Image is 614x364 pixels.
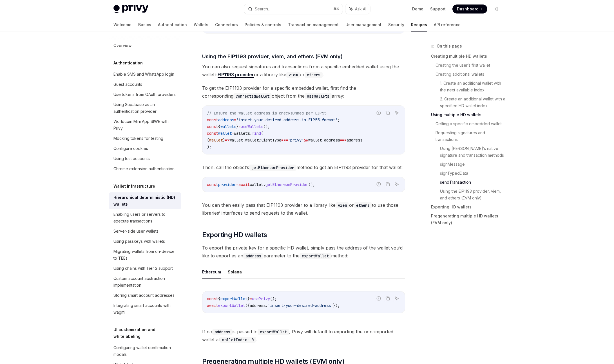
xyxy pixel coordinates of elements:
div: Server-side user wallets [113,228,158,235]
a: Custom account abstraction implementation [109,273,181,290]
a: Using [PERSON_NAME]’s native signature and transaction methods [440,144,505,160]
span: wallets [234,131,250,136]
span: }); [333,303,340,308]
span: Then, call the object’s method to get an EIP1193 provider for that wallet: [202,163,405,171]
a: Authentication [158,18,187,32]
button: Toggle dark mode [492,5,501,14]
span: await [207,303,218,308]
a: EIP1193 provider [218,72,254,78]
a: Overview [109,41,181,51]
a: Transaction management [288,18,339,32]
a: Server-side user wallets [109,226,181,236]
div: Mocking tokens for testing [113,135,163,142]
span: 'privy' [288,138,304,143]
h5: Authentication [113,60,143,66]
a: Using test accounts [109,154,181,164]
span: . [250,131,252,136]
span: . [322,138,324,143]
div: Configuring wallet confirmation modals [113,344,178,358]
button: Ask AI [345,4,370,14]
div: Guest accounts [113,81,142,88]
span: Ask AI [355,6,366,12]
span: getEthereumProvider [265,182,308,187]
span: wallets [220,124,236,129]
button: Copy the contents from the code block [384,295,391,302]
a: Creating the user’s first wallet [436,61,505,70]
span: => [225,138,229,143]
a: Pregenerating multiple HD wallets (EVM only) [431,212,505,227]
a: Using the EIP1193 provider, viem, and ethers (EVM only) [440,187,505,203]
a: Exporting HD wallets [431,203,505,212]
a: Creating multiple HD wallets [431,52,505,61]
div: Storing smart account addresses [113,292,175,299]
code: walletIndex: 0 [220,337,256,343]
span: wallet [250,182,263,187]
div: Custom account abstraction implementation [113,275,178,289]
code: viem [336,202,349,208]
span: { [218,124,220,129]
span: const [207,182,218,187]
span: && [304,138,308,143]
span: usePrivy [252,296,270,301]
span: exportWallet [220,296,247,301]
span: ({ [245,303,250,308]
div: Migrating wallets from on-device to TEEs [113,248,178,262]
span: To export the private key for a specific HD wallet, simply pass the address of the wallet you’d l... [202,244,405,260]
div: Worldcoin Mini App SIWE with Privy [113,118,178,132]
a: Integrating smart accounts with wagmi [109,300,181,317]
span: await [238,182,250,187]
button: Report incorrect code [375,181,382,188]
div: Using chains with Tier 2 support [113,265,173,272]
span: Exporting HD wallets [202,230,267,239]
div: Use tokens from OAuth providers [113,91,176,98]
span: exportWallet [218,303,245,308]
a: Hierarchical deterministic (HD) wallets [109,192,181,209]
span: Using the EIP1193 provider, viem, and ethers (EVM only) [202,53,343,60]
a: Using passkeys with wallets [109,236,181,246]
a: Security [388,18,404,32]
span: . [243,138,245,143]
a: Wallets [194,18,208,32]
span: = [238,124,241,129]
span: address [324,138,340,143]
a: Enabling users or servers to execute transactions [109,209,181,226]
span: { [218,296,220,301]
h5: Wallet infrastructure [113,183,155,190]
span: ⌘ K [333,7,339,11]
code: exportWallet [258,329,289,335]
span: address: [250,303,268,308]
div: Search... [255,6,271,12]
code: address [243,253,264,259]
a: 1. Create an additional wallet with the next available index [440,79,505,95]
span: ) [223,138,225,143]
span: useWallets [241,124,263,129]
button: Report incorrect code [375,295,382,302]
a: Connectors [215,18,238,32]
button: Copy the contents from the code block [384,109,391,116]
div: Configure cookies [113,145,148,152]
span: const [207,131,218,136]
div: Enable SMS and WhatsApp login [113,71,174,78]
code: address [212,329,233,335]
a: Storing smart account addresses [109,290,181,300]
div: Using test accounts [113,155,150,162]
a: Enable SMS and WhatsApp login [109,69,181,79]
a: Guest accounts [109,79,181,89]
a: Demo [412,6,423,12]
code: viem [286,72,300,78]
a: Chrome extension authentication [109,164,181,174]
button: Copy the contents from the code block [384,181,391,188]
span: 'insert-your-desired-address' [268,303,333,308]
a: Creating additional wallets [436,70,505,79]
a: Using Supabase as an authentication provider [109,100,181,116]
span: If no is passed to , Privy will default to exporting the non-imported wallet at . [202,328,405,343]
a: User management [345,18,381,32]
a: Mocking tokens for testing [109,133,181,143]
span: . [263,182,265,187]
span: 'insert-your-desired-address-in-EIP55-format' [236,117,338,122]
code: exportWallet [300,253,331,259]
a: Migrating wallets from on-device to TEEs [109,246,181,263]
span: } [236,124,238,129]
button: Ask AI [393,181,400,188]
a: Getting a specific embedded wallet [436,119,505,128]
